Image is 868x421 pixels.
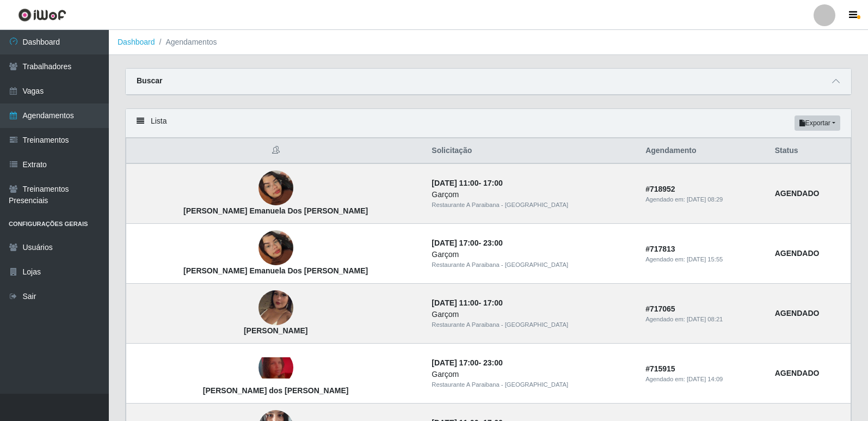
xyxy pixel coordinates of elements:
[258,277,293,339] img: Elaine Felipe da Silva
[795,115,840,131] button: Exportar
[432,309,632,320] div: Garçom
[645,375,762,384] div: Agendado em:
[432,320,632,330] div: Restaurante A Paraibana - [GEOGRAPHIC_DATA]
[639,138,768,164] th: Agendamento
[687,376,723,382] time: [DATE] 14:09
[687,256,723,263] time: [DATE] 15:55
[118,38,155,46] a: Dashboard
[775,249,820,258] strong: AGENDADO
[18,8,66,22] img: CoreUI Logo
[126,109,851,138] div: Lista
[432,239,502,247] strong: -
[483,179,503,187] time: 17:00
[109,30,868,55] nav: breadcrumb
[645,304,675,313] strong: # 717065
[645,315,762,324] div: Agendado em:
[137,76,162,85] strong: Buscar
[432,298,478,307] time: [DATE] 11:00
[155,36,217,48] li: Agendamentos
[775,369,820,377] strong: AGENDADO
[203,386,349,395] strong: [PERSON_NAME] dos [PERSON_NAME]
[483,358,503,367] time: 23:00
[432,249,632,260] div: Garçom
[183,266,368,275] strong: [PERSON_NAME] Emanuela Dos [PERSON_NAME]
[425,138,639,164] th: Solicitação
[432,179,478,187] time: [DATE] 11:00
[645,185,675,193] strong: # 718952
[432,179,502,187] strong: -
[432,239,478,247] time: [DATE] 17:00
[258,217,293,279] img: Maria Emanuela Dos Santos Pereira
[432,358,478,367] time: [DATE] 17:00
[258,357,293,379] img: Beatriz Andrade dos Santos
[244,326,307,335] strong: [PERSON_NAME]
[183,206,368,215] strong: [PERSON_NAME] Emanuela Dos [PERSON_NAME]
[775,309,820,318] strong: AGENDADO
[645,245,675,253] strong: # 717813
[483,239,503,247] time: 23:00
[483,298,503,307] time: 17:00
[687,316,723,322] time: [DATE] 08:21
[432,369,632,380] div: Garçom
[645,195,762,204] div: Agendado em:
[432,358,502,367] strong: -
[645,364,675,373] strong: # 715915
[432,298,502,307] strong: -
[432,200,632,210] div: Restaurante A Paraibana - [GEOGRAPHIC_DATA]
[645,255,762,264] div: Agendado em:
[432,380,632,389] div: Restaurante A Paraibana - [GEOGRAPHIC_DATA]
[687,196,723,203] time: [DATE] 08:29
[258,157,293,219] img: Maria Emanuela Dos Santos Pereira
[775,189,820,198] strong: AGENDADO
[768,138,851,164] th: Status
[432,260,632,270] div: Restaurante A Paraibana - [GEOGRAPHIC_DATA]
[432,189,632,200] div: Garçom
